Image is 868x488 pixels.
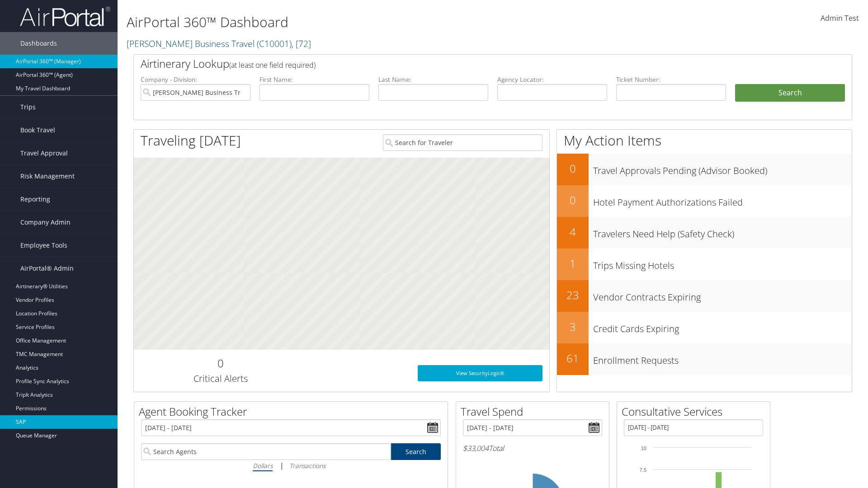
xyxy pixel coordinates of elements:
button: Search [735,84,845,102]
a: Admin Test [821,5,859,33]
a: 61Enrollment Requests [557,343,852,375]
span: Travel Approval [20,142,68,164]
h3: Critical Alerts [141,372,300,385]
input: Search for Traveler [383,134,542,151]
h2: 61 [557,351,589,366]
a: 3Credit Cards Expiring [557,312,852,343]
input: Search Agents [141,443,391,460]
a: [PERSON_NAME] Business Travel [127,38,311,50]
h2: Agent Booking Tracker [139,404,448,419]
h2: Consultative Services [622,404,770,419]
a: 0Travel Approvals Pending (Advisor Booked) [557,154,852,185]
span: Dashboards [20,32,57,55]
h1: My Action Items [557,131,852,150]
h2: 0 [557,161,589,176]
h3: Enrollment Requests [593,350,852,367]
h2: 4 [557,224,589,239]
label: Company - Division: [141,75,250,84]
tspan: 10 [641,446,646,451]
h2: 0 [141,356,300,371]
label: Agency Locator: [497,75,607,84]
tspan: 7.5 [640,467,646,473]
h2: 23 [557,287,589,303]
h2: 3 [557,319,589,334]
h3: Trips Missing Hotels [593,255,852,272]
h3: Hotel Payment Authorizations Failed [593,192,852,209]
span: Employee Tools [20,234,67,257]
label: Last Name: [378,75,488,84]
a: View SecurityLogic® [418,365,542,381]
h3: Travelers Need Help (Safety Check) [593,223,852,240]
span: Book Travel [20,119,55,141]
h3: Travel Approvals Pending (Advisor Booked) [593,160,852,177]
span: Reporting [20,188,50,211]
h6: Total [463,443,602,453]
a: 0Hotel Payment Authorizations Failed [557,185,852,217]
span: , [ 72 ] [292,38,311,50]
span: Trips [20,96,36,118]
span: $33,004 [463,443,489,453]
h2: 1 [557,256,589,271]
div: | [141,460,441,471]
a: 1Trips Missing Hotels [557,249,852,280]
span: Risk Management [20,165,75,188]
span: AirPortal® Admin [20,257,74,280]
h2: 0 [557,192,589,208]
h3: Credit Cards Expiring [593,318,852,335]
i: Transactions [289,461,325,470]
h1: AirPortal 360™ Dashboard [127,13,615,32]
h1: Traveling [DATE] [141,131,241,150]
h2: Airtinerary Lookup [141,56,785,71]
span: (at least one field required) [229,60,316,70]
span: ( C10001 ) [257,38,292,50]
span: Company Admin [20,211,71,234]
a: 23Vendor Contracts Expiring [557,280,852,312]
img: airportal-logo.png [20,6,110,27]
a: Search [391,443,441,460]
span: Admin Test [821,13,859,23]
label: Ticket Number: [616,75,726,84]
label: First Name: [259,75,369,84]
i: Dollars [253,461,273,470]
h2: Travel Spend [461,404,609,419]
h3: Vendor Contracts Expiring [593,286,852,304]
a: 4Travelers Need Help (Safety Check) [557,217,852,249]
